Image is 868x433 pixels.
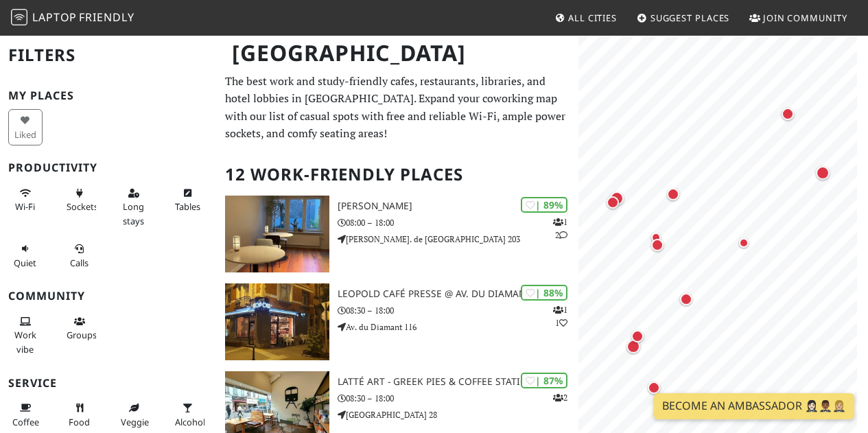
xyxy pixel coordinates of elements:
p: 08:30 – 18:00 [338,392,578,405]
div: | 88% [521,285,567,301]
p: 1 2 [553,215,567,242]
h2: 12 Work-Friendly Places [225,154,570,196]
span: Food [69,416,90,428]
img: Leopold Café Presse @ Av. du Diamant [225,283,329,360]
span: Veggie [121,416,149,428]
button: Work vibe [8,310,43,360]
a: All Cities [549,5,622,30]
div: Map marker [664,185,682,203]
a: Jackie | 89% 12 [PERSON_NAME] 08:00 – 18:00 [PERSON_NAME]. de [GEOGRAPHIC_DATA] 203 [217,196,578,272]
h3: Latté Art - Greek Pies & Coffee Station [338,376,578,388]
a: Suggest Places [631,5,736,30]
button: Tables [171,182,205,218]
button: Calls [62,237,97,274]
h3: My Places [8,89,209,102]
h3: Service [8,377,209,390]
img: LaptopFriendly [11,9,27,25]
p: Av. du Diamant 116 [338,320,578,333]
h3: Leopold Café Presse @ Av. du Diamant [338,288,578,300]
h1: [GEOGRAPHIC_DATA] [221,34,576,72]
button: Quiet [8,237,43,274]
p: [PERSON_NAME]. de [GEOGRAPHIC_DATA] 203 [338,233,578,246]
h3: Productivity [8,161,209,174]
div: Map marker [779,105,797,123]
span: Quiet [14,257,36,269]
p: 08:00 – 18:00 [338,216,578,229]
div: Map marker [648,229,664,246]
span: All Cities [568,12,617,24]
a: Join Community [744,5,853,30]
div: Map marker [736,235,752,251]
a: Become an Ambassador 🤵🏻‍♀️🤵🏾‍♂️🤵🏼‍♀️ [654,393,854,419]
span: Alcohol [175,416,205,428]
span: Laptop [32,10,77,25]
div: Map marker [645,379,663,397]
span: Power sockets [67,200,98,213]
button: Alcohol [171,397,205,433]
span: Group tables [67,329,97,341]
a: Leopold Café Presse @ Av. du Diamant | 88% 11 Leopold Café Presse @ Av. du Diamant 08:30 – 18:00 ... [217,283,578,360]
p: The best work and study-friendly cafes, restaurants, libraries, and hotel lobbies in [GEOGRAPHIC_... [225,73,570,143]
div: Map marker [677,290,695,308]
span: Friendly [79,10,134,25]
span: Video/audio calls [70,257,89,269]
button: Wi-Fi [8,182,43,218]
div: Map marker [648,236,666,254]
span: Work-friendly tables [175,200,200,213]
p: 2 [553,391,567,404]
p: [GEOGRAPHIC_DATA] 28 [338,408,578,421]
img: Jackie [225,196,329,272]
button: Groups [62,310,97,347]
span: People working [14,329,36,355]
p: 08:30 – 18:00 [338,304,578,317]
div: Map marker [607,189,626,208]
span: Long stays [123,200,144,226]
button: Veggie [117,397,151,433]
div: | 89% [521,197,567,213]
h3: [PERSON_NAME] [338,200,578,212]
span: Join Community [763,12,847,24]
div: Map marker [624,337,643,356]
button: Coffee [8,397,43,433]
h2: Filters [8,34,209,76]
span: Stable Wi-Fi [15,200,35,213]
button: Sockets [62,182,97,218]
div: Map marker [604,194,622,211]
p: 1 1 [553,303,567,329]
div: | 87% [521,373,567,388]
span: Coffee [12,416,39,428]
span: Suggest Places [650,12,730,24]
a: LaptopFriendly LaptopFriendly [11,6,134,30]
button: Long stays [117,182,151,232]
div: Map marker [813,163,832,183]
h3: Community [8,290,209,303]
div: Map marker [629,327,646,345]
button: Food [62,397,97,433]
